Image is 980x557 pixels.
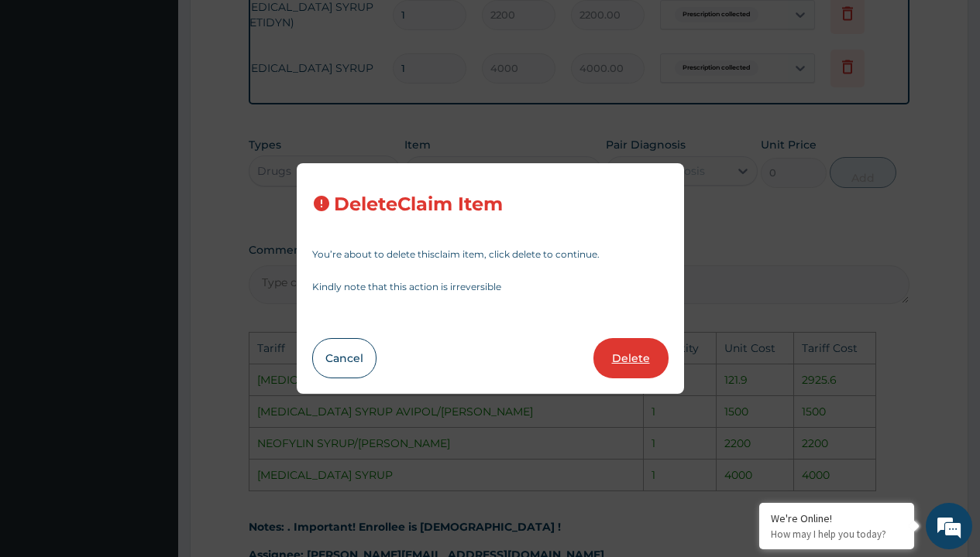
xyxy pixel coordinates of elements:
[312,282,669,292] p: Kindly note that this action is irreversible
[771,511,903,525] div: We're Online!
[593,338,669,378] button: Delete
[8,383,295,437] textarea: Type your message and hit 'Enter'
[29,77,63,116] img: d_794563401_company_1708531726252_794563401
[771,528,903,541] p: How may I help you today?
[81,87,260,107] div: Chat with us now
[312,338,377,378] button: Cancel
[312,250,669,259] p: You’re about to delete this claim item , click delete to continue.
[334,194,503,215] h3: Delete Claim Item
[90,175,214,331] span: We're online!
[254,8,291,45] div: Minimize live chat window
